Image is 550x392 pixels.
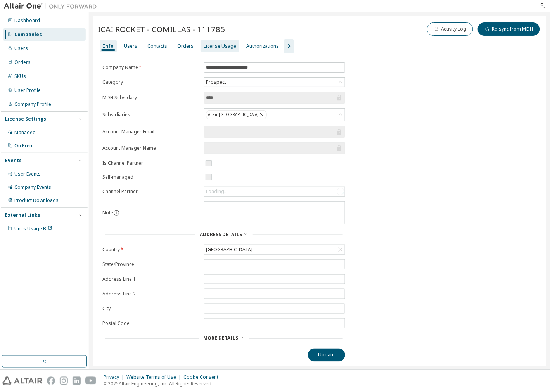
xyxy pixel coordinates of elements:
span: Units Usage BI [14,225,52,232]
label: Account Manager Name [102,145,199,151]
button: Re-sync from MDH [478,22,540,36]
div: Users [124,43,137,49]
label: Country [102,247,199,253]
div: User Events [14,171,41,177]
span: ICAI ROCKET - COMILLAS - 111785 [98,24,225,35]
button: Update [308,349,345,362]
div: Altair [GEOGRAPHIC_DATA] [204,109,345,121]
div: Loading... [206,188,228,195]
label: Postal Code [102,320,199,326]
div: Info [103,43,114,49]
span: Address Details [200,231,242,238]
div: Orders [14,59,31,66]
label: MDH Subsidary [102,95,199,101]
div: Users [14,45,28,52]
span: More Details [204,335,239,342]
label: City [102,306,199,312]
div: Cookie Consent [183,375,223,381]
div: Prospect [205,78,227,86]
div: Prospect [204,78,345,87]
label: Company Name [102,64,199,71]
img: Altair One [4,2,101,10]
div: Website Terms of Use [126,375,183,381]
label: Subsidiaries [102,112,199,118]
img: linkedin.svg [73,377,81,385]
div: On Prem [14,143,34,149]
div: Contacts [147,43,167,49]
div: User Profile [14,87,41,93]
div: Orders [177,43,194,49]
label: Address Line 1 [102,276,199,282]
img: youtube.svg [85,377,97,385]
img: instagram.svg [60,377,68,385]
div: Dashboard [14,17,40,24]
label: Account Manager Email [102,129,199,135]
div: [GEOGRAPHIC_DATA] [204,245,345,254]
div: Managed [14,130,36,136]
label: Channel Partner [102,188,199,195]
div: Product Downloads [14,197,59,204]
label: Address Line 2 [102,291,199,297]
div: [GEOGRAPHIC_DATA] [205,245,254,254]
div: SKUs [14,73,26,79]
label: Is Channel Partner [102,160,199,166]
button: information [113,210,119,216]
div: Company Events [14,184,51,190]
p: © 2025 Altair Engineering, Inc. All Rights Reserved. [104,381,223,387]
img: facebook.svg [47,377,55,385]
div: License Usage [204,43,236,49]
div: Companies [14,31,42,38]
img: altair_logo.svg [2,377,42,385]
div: Events [5,157,22,164]
div: Loading... [204,187,345,196]
label: State/Province [102,261,199,268]
div: Privacy [104,375,126,381]
label: Note [102,209,113,216]
label: Self-managed [102,174,199,180]
label: Category [102,79,199,85]
button: Activity Log [427,22,473,36]
div: External Links [5,212,40,218]
div: Authorizations [246,43,279,49]
div: License Settings [5,116,46,122]
div: Company Profile [14,101,51,107]
div: Altair [GEOGRAPHIC_DATA] [206,110,267,119]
